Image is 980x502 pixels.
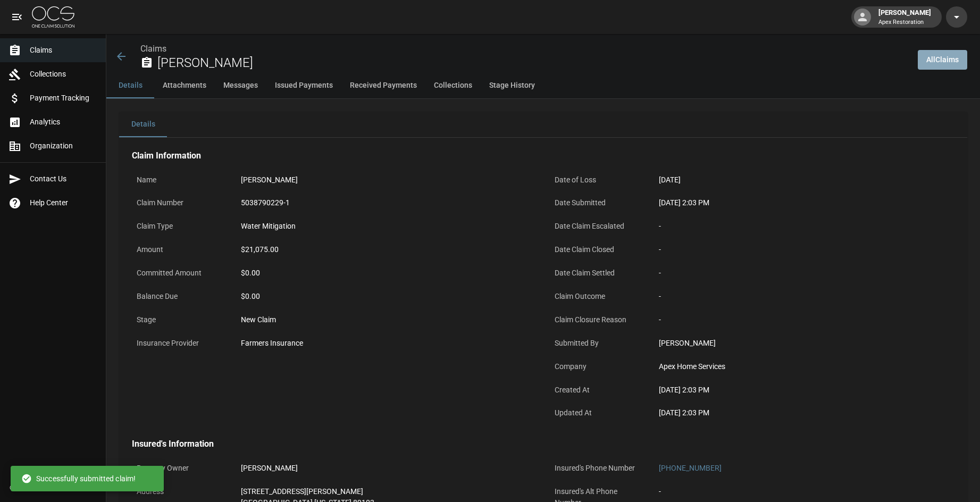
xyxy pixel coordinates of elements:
[132,216,228,237] p: Claim Type
[132,286,228,307] p: Balance Due
[30,45,97,56] span: Claims
[550,309,646,330] p: Claim Closure Reason
[106,73,154,98] button: Details
[154,73,215,98] button: Attachments
[241,244,279,255] div: $21,075.00
[241,197,290,208] div: 5038790229-1
[481,73,543,98] button: Stage History
[6,6,28,28] button: open drawer
[132,170,228,190] p: Name
[241,314,532,325] div: New Claim
[30,140,97,152] span: Organization
[659,221,950,232] div: -
[132,150,954,161] h4: Claim Information
[550,216,646,237] p: Date Claim Escalated
[550,286,646,307] p: Claim Outcome
[119,112,967,137] div: details tabs
[918,50,967,70] a: AllClaims
[30,173,97,185] span: Contact Us
[140,43,909,55] nav: breadcrumb
[550,403,646,423] p: Updated At
[10,482,96,493] div: © 2025 One Claim Solution
[30,197,97,208] span: Help Center
[241,463,298,474] div: [PERSON_NAME]
[266,73,341,98] button: Issued Payments
[241,221,296,232] div: Water Mitigation
[132,333,228,354] p: Insurance Provider
[659,244,950,255] div: -
[241,486,374,497] div: [STREET_ADDRESS][PERSON_NAME]
[132,263,228,283] p: Committed Amount
[132,439,954,449] h4: Insured's Information
[550,458,646,479] p: Insured's Phone Number
[241,267,532,279] div: $0.00
[132,239,228,260] p: Amount
[659,338,950,349] div: [PERSON_NAME]
[659,314,950,325] div: -
[659,384,950,396] div: [DATE] 2:03 PM
[132,481,228,502] p: Address
[132,193,228,213] p: Claim Number
[32,6,74,28] img: ocs-logo-white-transparent.png
[659,291,950,302] div: -
[215,73,266,98] button: Messages
[21,469,136,488] div: Successfully submitted claim!
[878,18,931,27] p: Apex Restoration
[550,239,646,260] p: Date Claim Closed
[132,458,228,479] p: Property Owner
[550,170,646,190] p: Date of Loss
[659,407,950,419] div: [DATE] 2:03 PM
[106,73,980,98] div: anchor tabs
[119,112,167,137] button: Details
[30,93,97,104] span: Payment Tracking
[241,291,532,302] div: $0.00
[157,55,909,71] h2: [PERSON_NAME]
[550,380,646,400] p: Created At
[659,486,661,497] div: -
[341,73,425,98] button: Received Payments
[425,73,481,98] button: Collections
[550,333,646,354] p: Submitted By
[659,361,950,372] div: Apex Home Services
[241,174,298,186] div: [PERSON_NAME]
[132,309,228,330] p: Stage
[550,263,646,283] p: Date Claim Settled
[140,44,166,54] a: Claims
[659,464,722,472] a: [PHONE_NUMBER]
[550,193,646,213] p: Date Submitted
[874,7,935,27] div: [PERSON_NAME]
[550,356,646,377] p: Company
[30,116,97,128] span: Analytics
[659,197,950,208] div: [DATE] 2:03 PM
[30,69,97,80] span: Collections
[659,174,681,186] div: [DATE]
[659,267,950,279] div: -
[241,338,303,349] div: Farmers Insurance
